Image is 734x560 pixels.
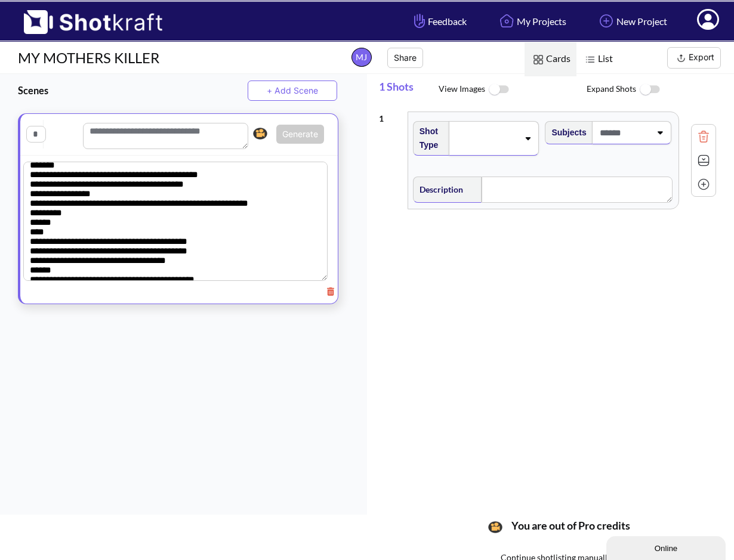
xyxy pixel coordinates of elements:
img: Trash Icon [695,128,713,146]
iframe: chat widget [606,534,728,560]
span: Cards [525,42,576,76]
button: Share [387,48,423,68]
button: Export [667,47,721,69]
img: Hand Icon [411,11,428,31]
span: 1 Shots [379,74,439,106]
div: 1Shot TypeSubjectsDescriptionTrash IconExpand IconAdd Icon [379,106,716,215]
img: Add Icon [596,11,616,31]
button: + Add Scene [248,81,337,101]
button: Generate [276,125,324,144]
span: Description [414,180,463,199]
span: You are out of Pro credits [505,519,630,549]
img: List Icon [582,52,598,67]
span: List [576,42,619,76]
span: View Images [439,77,587,103]
img: ToggleOff Icon [485,77,512,103]
img: ToggleOff Icon [636,77,663,103]
img: Camera Icon [250,125,270,143]
img: Add Icon [695,175,713,193]
a: New Project [587,5,676,37]
div: 1 [379,106,402,125]
h3: Scenes [18,83,248,97]
span: Feedback [411,14,467,28]
span: MJ [351,48,372,67]
img: Camera Icon [485,518,505,536]
span: Subjects [545,123,586,143]
img: Export Icon [674,51,689,66]
img: Card Icon [531,52,546,67]
span: Shot Type [414,122,443,155]
img: Expand Icon [695,151,713,169]
img: Home Icon [496,11,517,31]
a: My Projects [488,5,575,37]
